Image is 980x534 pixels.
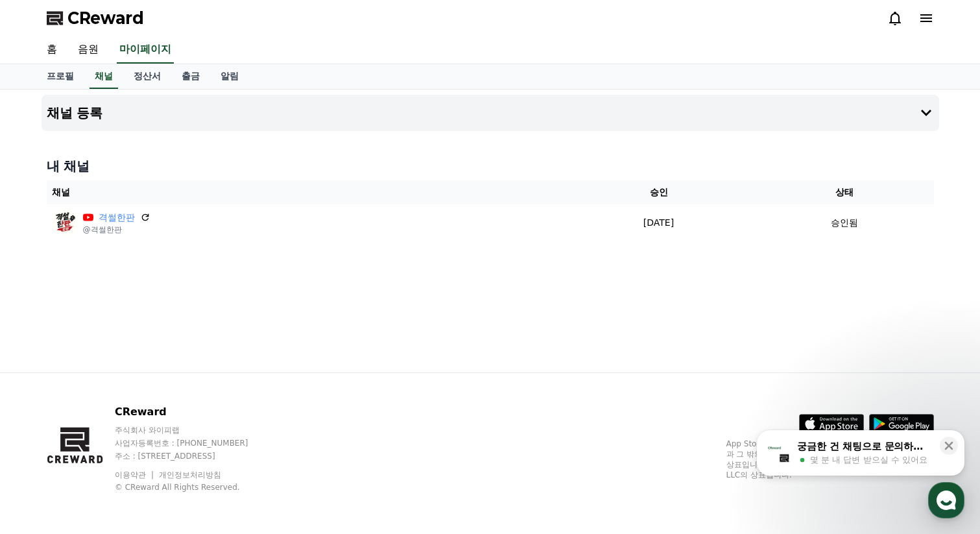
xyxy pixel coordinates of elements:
[115,470,156,479] a: 이용약관
[67,8,144,29] span: CReward
[47,8,144,29] a: CReward
[115,482,273,492] p: © CReward All Rights Reserved.
[115,438,273,448] p: 사업자등록번호 : [PHONE_NUMBER]
[117,36,174,64] a: 마이페이지
[99,211,135,225] a: 격썰한판
[171,64,210,89] a: 출금
[831,216,858,230] p: 승인됨
[36,36,67,64] a: 홈
[726,439,934,480] p: App Store, iCloud, iCloud Drive 및 iTunes Store는 미국과 그 밖의 나라 및 지역에서 등록된 Apple Inc.의 서비스 상표입니다. Goo...
[52,210,78,236] img: 격썰한판
[47,106,103,120] h4: 채널 등록
[756,180,933,204] th: 상태
[123,64,171,89] a: 정산서
[67,36,109,64] a: 음원
[567,216,751,230] p: [DATE]
[115,451,273,461] p: 주소 : [STREET_ADDRESS]
[562,180,756,204] th: 승인
[42,95,939,131] button: 채널 등록
[210,64,249,89] a: 알림
[47,180,562,204] th: 채널
[36,64,84,89] a: 프로필
[47,157,934,175] h4: 내 채널
[115,425,273,435] p: 주식회사 와이피랩
[115,404,273,420] p: CReward
[90,64,118,89] a: 채널
[83,225,150,235] p: @격썰한판
[159,470,221,479] a: 개인정보처리방침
